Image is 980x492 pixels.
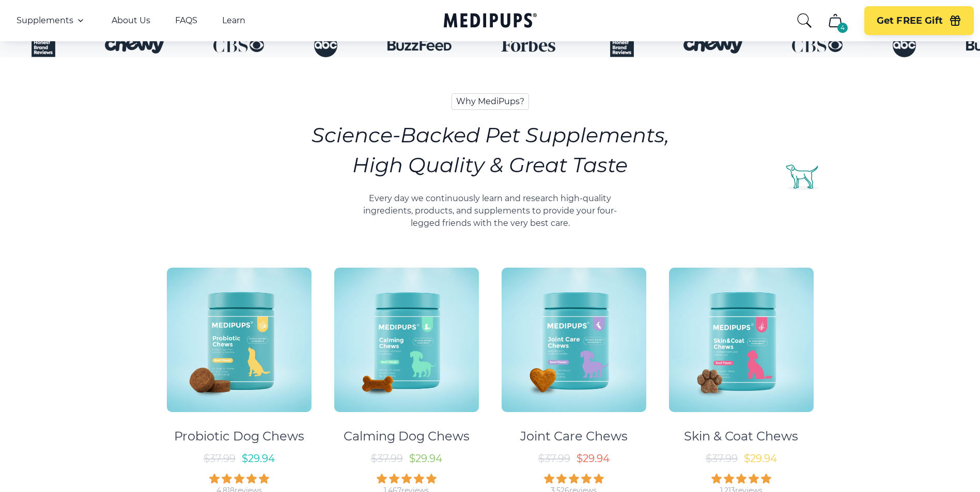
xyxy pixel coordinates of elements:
img: Probiotic Dog Chews - Medipups [167,268,312,412]
img: Joint Care Chews - Medipups [502,268,646,412]
span: $ 37.99 [204,452,236,465]
span: Supplements [17,15,73,26]
button: Supplements [17,14,87,27]
a: Medipups [444,11,537,32]
div: 4 [837,23,848,33]
span: $ 29.94 [242,452,275,465]
h2: Science-Backed Pet Supplements, High Quality & Great Taste [312,120,669,180]
span: Get FREE Gift [877,15,943,27]
img: Skin & Coat Chews - Medipups [669,268,814,412]
span: $ 37.99 [371,452,403,465]
a: About Us [112,15,150,26]
div: Joint Care Chews [520,429,628,444]
a: FAQS [175,15,197,26]
button: cart [823,8,848,33]
span: $ 37.99 [706,452,738,465]
div: Probiotic Dog Chews [174,429,304,444]
button: Get FREE Gift [864,6,974,35]
img: Calming Dog Chews - Medipups [334,268,479,412]
span: $ 29.94 [409,452,442,465]
a: Learn [222,15,245,26]
button: search [796,12,813,29]
div: Calming Dog Chews [344,429,470,444]
span: $ 29.94 [577,452,610,465]
span: $ 37.99 [538,452,570,465]
span: Why MediPups? [452,93,529,110]
p: Every day we continuously learn and research high-quality ingredients, products, and supplements ... [351,192,629,229]
span: $ 29.94 [744,452,777,465]
div: Skin & Coat Chews [684,429,798,444]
